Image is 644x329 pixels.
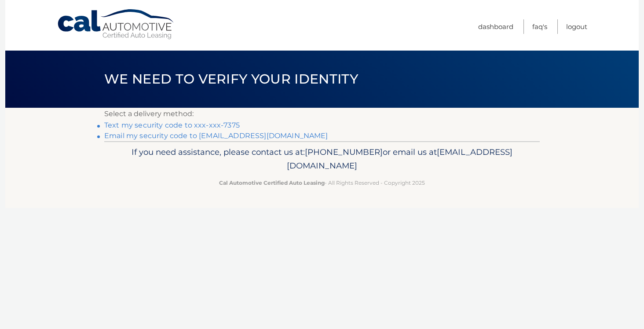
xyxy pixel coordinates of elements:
a: Text my security code to xxx-xxx-7375 [104,121,240,129]
a: Logout [566,19,587,34]
a: FAQ's [532,19,547,34]
p: If you need assistance, please contact us at: or email us at [110,145,534,173]
p: Select a delivery method: [104,108,540,120]
a: Dashboard [478,19,513,34]
span: We need to verify your identity [104,71,358,87]
span: [PHONE_NUMBER] [305,147,383,157]
strong: Cal Automotive Certified Auto Leasing [219,179,325,186]
a: Email my security code to [EMAIL_ADDRESS][DOMAIN_NAME] [104,132,328,140]
a: Cal Automotive [57,9,176,40]
p: - All Rights Reserved - Copyright 2025 [110,178,534,187]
